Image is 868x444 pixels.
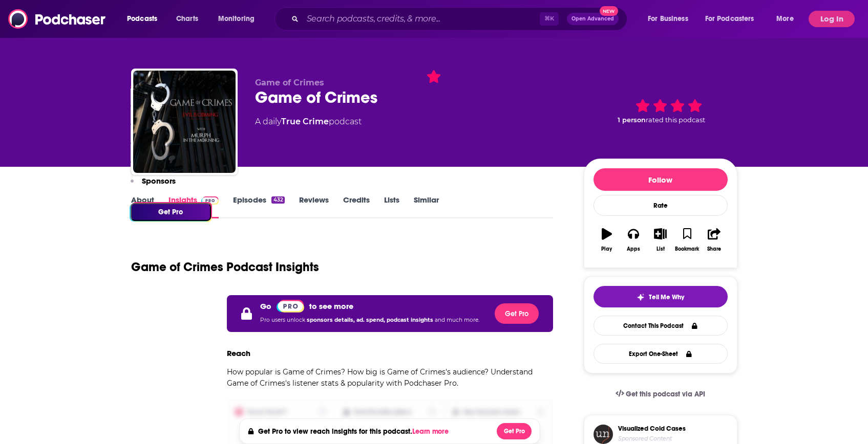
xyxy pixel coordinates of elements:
[620,221,647,258] button: Apps
[412,428,451,436] button: Learn more
[260,301,271,311] p: Go
[284,7,637,31] div: Search podcasts, credits, & more...
[607,382,714,407] a: Get this podcast via API
[698,11,769,27] button: open menu
[540,12,559,26] span: ⌘ K
[618,116,646,124] span: 1 person
[646,116,705,124] span: rated this podcast
[271,196,284,204] div: 432
[641,11,701,27] button: open menu
[809,11,855,27] button: Log In
[594,286,728,307] button: tell me why sparkleTell Me Why
[707,246,721,252] div: Share
[133,71,236,173] img: Game of Crimes
[8,9,107,29] img: Podchaser - Follow, Share and Rate Podcasts
[594,221,620,258] button: Play
[647,221,673,258] button: List
[176,12,198,26] span: Charts
[674,221,701,258] button: Bookmark
[299,195,329,218] a: Reviews
[637,293,645,301] img: tell me why sparkle
[769,11,807,27] button: open menu
[343,195,370,218] a: Credits
[255,116,362,128] div: A daily podcast
[277,299,305,313] a: Pro website
[170,11,204,27] a: Charts
[307,317,435,323] span: sponsors details, ad. spend, podcast insights
[497,423,532,439] button: Get Pro
[281,117,329,126] a: True Crime
[127,12,157,26] span: Podcasts
[648,12,688,26] span: For Business
[594,316,728,336] a: Contact This Podcast
[211,11,268,27] button: open menu
[309,301,353,311] p: to see more
[594,195,728,216] div: Rate
[657,246,665,252] div: List
[277,300,305,313] img: Podchaser Pro
[627,246,640,252] div: Apps
[227,348,250,358] h3: Reach
[618,425,686,433] h3: Visualized Cold Cases
[705,12,754,26] span: For Podcasters
[601,246,612,252] div: Play
[649,293,684,301] span: Tell Me Why
[414,195,439,218] a: Similar
[600,6,618,16] span: New
[233,195,284,218] a: Episodes432
[258,427,451,436] h4: Get Pro to view reach insights for this podcast.
[626,390,705,398] span: Get this podcast via API
[120,11,171,27] button: open menu
[584,78,737,141] div: 1 personrated this podcast
[218,12,255,26] span: Monitoring
[227,366,554,389] p: How popular is Game of Crimes? How big is Game of Crimes's audience? Understand Game of Crimes's ...
[260,313,479,328] p: Pro users unlock and much more.
[776,12,794,26] span: More
[495,303,539,324] button: Get Pro
[571,16,614,21] span: Open Advanced
[567,13,619,25] button: Open AdvancedNew
[594,425,613,444] img: coldCase.18b32719.png
[701,221,727,258] button: Share
[131,259,319,275] h1: Game of Crimes Podcast Insights
[384,195,399,218] a: Lists
[131,203,211,221] button: Get Pro
[303,11,540,27] input: Search podcasts, credits, & more...
[594,344,728,364] button: Export One-Sheet
[675,246,699,252] div: Bookmark
[594,168,728,191] button: Follow
[618,435,686,442] h4: Sponsored Content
